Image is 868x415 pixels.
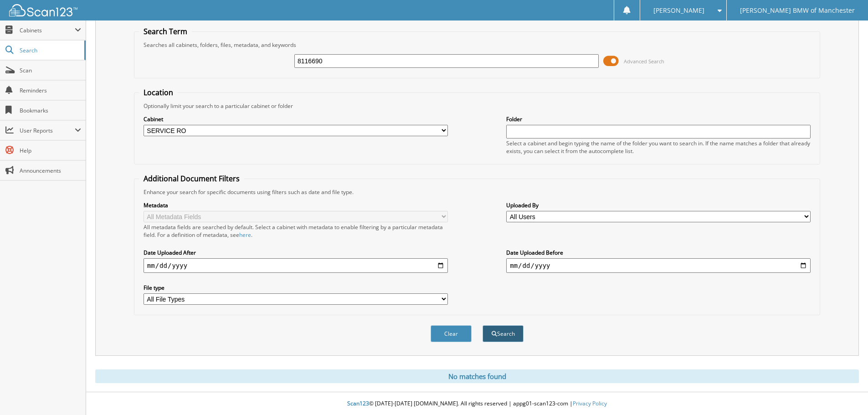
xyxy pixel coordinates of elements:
span: Announcements [20,167,81,174]
div: © [DATE]-[DATE] [DOMAIN_NAME]. All rights reserved | appg01-scan123-com | [86,393,868,415]
span: Help [20,147,81,154]
button: Search [483,325,524,342]
span: [PERSON_NAME] [653,8,704,13]
div: Enhance your search for specific documents using filters such as date and file type. [139,188,815,196]
label: Metadata [144,201,448,209]
iframe: Chat Widget [822,371,868,415]
legend: Search Term [139,26,192,36]
label: File type [144,284,448,292]
label: Date Uploaded After [144,249,448,256]
a: here [239,231,251,239]
span: Reminders [20,87,81,94]
label: Uploaded By [506,201,811,209]
label: Date Uploaded Before [506,249,811,256]
input: end [506,258,811,273]
span: User Reports [20,127,75,134]
span: Scan [20,67,81,74]
label: Cabinet [144,115,448,123]
span: Cabinets [20,26,75,34]
input: start [144,258,448,273]
div: Select a cabinet and begin typing the name of the folder you want to search in. If the name match... [506,139,811,155]
span: Advanced Search [624,58,664,65]
legend: Location [139,87,178,97]
span: Search [20,46,80,54]
a: Privacy Policy [573,400,607,407]
span: [PERSON_NAME] BMW of Manchester [740,8,855,13]
img: scan123-logo-white.svg [9,4,77,16]
legend: Additional Document Filters [139,174,244,184]
button: Clear [431,325,472,342]
div: No matches found [95,369,859,383]
span: Bookmarks [20,107,81,114]
div: Optionally limit your search to a particular cabinet or folder [139,102,815,110]
div: Searches all cabinets, folders, files, metadata, and keywords [139,41,815,49]
span: Scan123 [347,400,369,407]
div: All metadata fields are searched by default. Select a cabinet with metadata to enable filtering b... [144,223,448,239]
label: Folder [506,115,811,123]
